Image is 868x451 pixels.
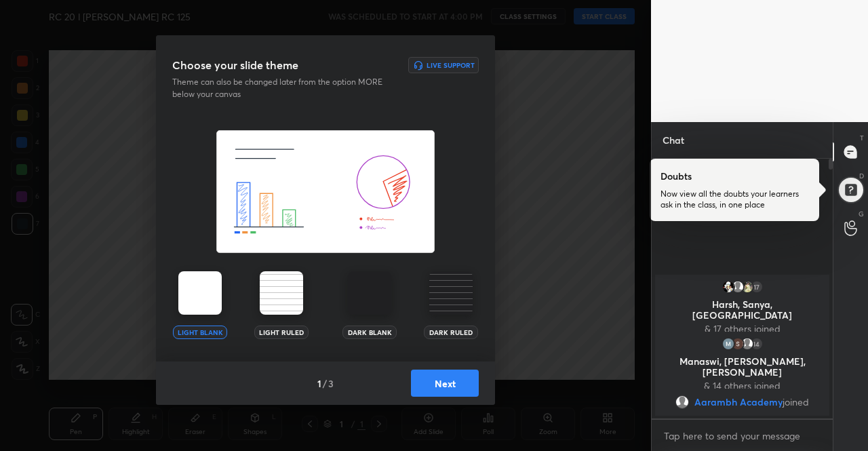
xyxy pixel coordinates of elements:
[429,271,473,315] img: darkRuledTheme.359fb5fd.svg
[694,397,783,408] span: Aarambh Academy
[260,271,303,315] img: lightRuledTheme.002cd57a.svg
[663,356,821,378] p: Manaswi, [PERSON_NAME], [PERSON_NAME]
[750,337,764,351] div: 14
[783,397,809,408] span: joined
[722,280,735,294] img: thumbnail.jpg
[731,280,745,294] img: default.png
[317,376,321,391] h4: 1
[427,62,475,68] h6: Live Support
[342,326,397,339] div: Dark Blank
[750,280,764,294] div: 17
[859,171,864,181] p: D
[663,323,821,334] p: & 17 others joined
[172,76,392,100] p: Theme can also be changed later from the option MORE below your canvas
[216,130,435,254] img: lightThemeBanner.de937ee3.svg
[178,271,222,315] img: lightTheme.5bb83c5b.svg
[254,326,309,339] div: Light Ruled
[328,376,334,391] h4: 3
[675,395,689,409] img: default.png
[424,326,478,339] div: Dark Ruled
[323,376,327,391] h4: /
[731,337,745,351] img: thumbnail.jpg
[663,299,821,321] p: Harsh, Sanya, [GEOGRAPHIC_DATA]
[663,380,821,391] p: & 14 others joined
[173,326,227,339] div: Light Blank
[172,57,298,73] h3: Choose your slide theme
[722,337,735,351] img: thumbnail.jpg
[859,209,864,219] p: G
[652,122,695,158] p: Chat
[860,133,864,143] p: T
[411,370,479,397] button: Next
[348,271,391,315] img: darkTheme.aa1caeba.svg
[741,280,754,294] img: thumbnail.jpg
[652,272,833,418] div: grid
[741,337,754,351] img: default.png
